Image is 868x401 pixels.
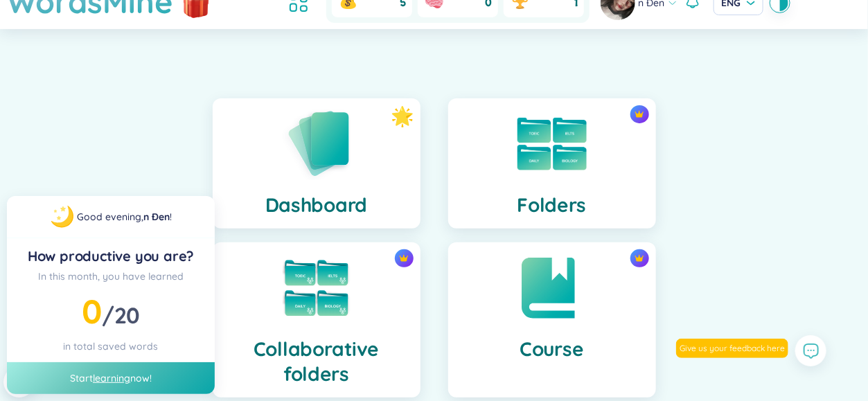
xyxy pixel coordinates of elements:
div: How productive you are? [18,247,204,266]
h4: Course [520,337,583,362]
a: crown iconCourse [434,242,670,398]
img: crown icon [635,253,644,263]
span: 20 [114,301,140,329]
h4: Dashboard [265,193,367,217]
a: learning [93,372,130,384]
div: ! [78,209,172,224]
img: crown icon [399,253,409,263]
a: crown iconFolders [434,98,670,229]
div: Start now! [7,362,215,394]
a: n Đen [144,211,170,223]
span: Good evening , [78,211,144,223]
img: crown icon [635,109,644,119]
a: Dashboard [199,98,434,229]
h4: Collaborative folders [224,337,409,386]
a: crown iconCollaborative folders [199,242,434,398]
div: In this month, you have learned [18,269,204,284]
h4: Folders [517,193,586,217]
div: in total saved words [18,339,204,354]
span: / [102,301,140,329]
span: 0 [82,290,102,332]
